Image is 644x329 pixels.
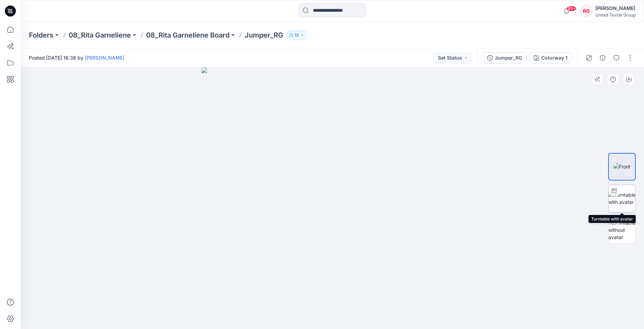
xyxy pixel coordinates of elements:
div: United Textile Group [595,12,635,18]
img: Front [613,163,631,170]
button: 12 [286,30,307,40]
span: 99+ [566,6,576,11]
a: [PERSON_NAME] [85,55,124,61]
button: Details [597,52,608,63]
span: Posted [DATE] 16:38 by [29,54,124,61]
button: Jumper_RG [483,52,527,63]
button: Colorway 1 [529,52,572,63]
a: 08_Rita Garneliene Board [146,30,229,40]
a: Folders [29,30,53,40]
a: 08_Rita Garneliene [69,30,131,40]
img: eyJhbGciOiJIUzI1NiIsImtpZCI6IjAiLCJzbHQiOiJzZXMiLCJ0eXAiOiJKV1QifQ.eyJkYXRhIjp7InR5cGUiOiJzdG9yYW... [202,68,463,329]
img: Turntable without avatar [609,219,635,241]
div: Jumper_RG [495,54,522,62]
p: Jumper_RG [245,30,283,40]
p: 12 [295,31,299,39]
div: RG [580,5,593,17]
div: [PERSON_NAME] [595,4,635,12]
img: Turntable with avatar [609,191,635,206]
div: Colorway 1 [541,54,568,62]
